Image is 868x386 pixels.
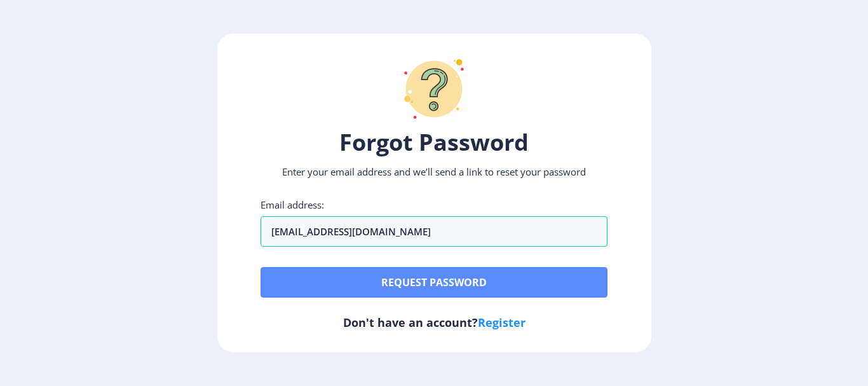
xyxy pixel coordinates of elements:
label: Email address: [261,198,324,211]
h1: Forgot Password [261,127,607,158]
a: Register [478,315,526,330]
button: Request password [261,267,607,298]
img: question-mark [396,51,472,127]
h6: Don't have an account? [261,315,607,330]
p: Enter your email address and we’ll send a link to reset your password [261,165,607,178]
input: Email address [261,216,607,247]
